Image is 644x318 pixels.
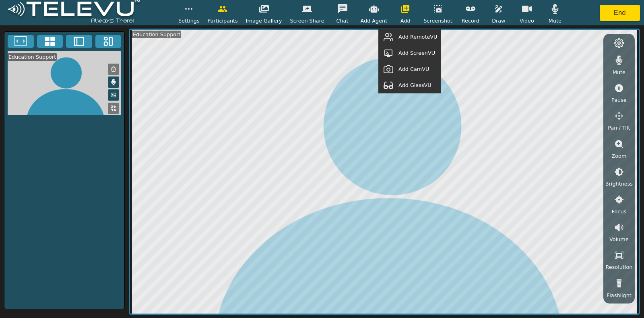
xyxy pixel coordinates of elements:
[492,17,505,25] span: Draw
[108,89,119,101] button: Picture in Picture
[398,65,429,73] span: Add CamVU
[398,81,431,89] span: Add GlassVU
[246,17,282,25] span: Image Gallery
[95,35,122,48] button: Three Window Medium
[336,17,349,25] span: Chat
[611,152,626,160] span: Zoom
[520,17,534,25] span: Video
[37,35,63,48] button: 4x4
[66,35,92,48] button: Two Window Medium
[208,17,238,25] span: Participants
[178,17,200,25] span: Settings
[462,17,479,25] span: Record
[611,96,627,104] span: Pause
[290,17,324,25] span: Screen Share
[8,35,34,48] button: Fullscreen
[609,235,629,243] span: Volume
[423,17,452,25] span: Screenshot
[600,5,640,21] button: End
[361,17,388,25] span: Add Agent
[549,17,561,25] span: Mute
[400,17,411,25] span: Add
[108,103,119,114] button: Replace Feed
[398,33,437,41] span: Add RemoteVU
[605,263,632,271] span: Resolution
[398,49,435,57] span: Add ScreenVU
[108,76,119,88] button: Mute
[613,68,625,76] span: Mute
[8,53,57,61] div: Education Support
[607,291,632,299] span: Flashlight
[605,180,633,188] span: Brightness
[608,124,630,132] span: Pan / Tilt
[108,64,119,75] button: Remove Feed
[132,31,181,38] div: Education Support
[612,208,627,215] span: Focus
